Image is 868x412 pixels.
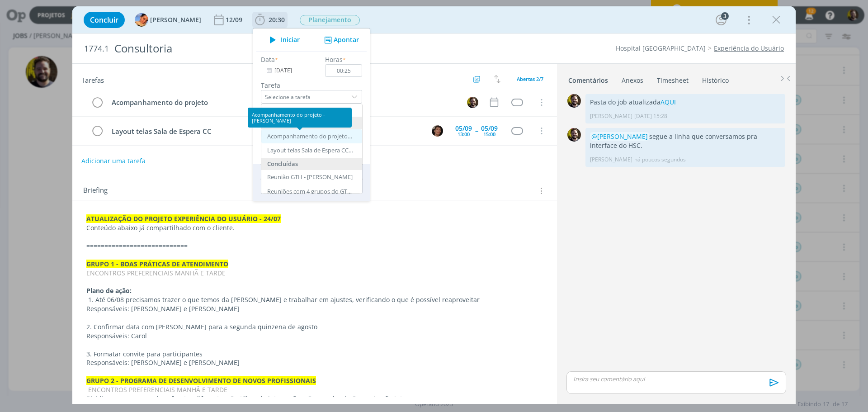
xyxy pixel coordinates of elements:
[135,13,201,27] button: L[PERSON_NAME]
[248,108,352,128] div: Acompanhamento do projeto - [PERSON_NAME]
[634,112,667,120] span: [DATE] 15:28
[517,76,543,82] span: Abertas 2/7
[567,128,581,142] img: C
[721,12,729,20] div: 3
[714,44,784,52] a: Experiência do Usuário
[86,223,543,232] p: Conteúdo abaixo já compartilhado com o cliente.
[83,185,108,197] span: Briefing
[322,35,359,45] button: Apontar
[567,94,581,108] img: C
[475,128,478,134] span: --
[430,124,444,137] button: P
[86,358,543,367] p: Responsáveis: [PERSON_NAME] e [PERSON_NAME]
[267,133,353,140] div: Acompanhamento do projeto - [PERSON_NAME]
[714,13,728,27] button: 3
[150,17,201,23] span: [PERSON_NAME]
[267,188,353,195] div: Reuniões com 4 grupos do GTH - grupo 6, 1, 2 e 3 - [PERSON_NAME]
[261,104,362,117] input: Buscar tarefa
[660,98,676,106] a: AQUI
[84,12,125,28] button: Concluir
[264,33,300,46] button: Iniciar
[656,72,689,85] a: Timesheet
[494,75,500,83] img: arrow-down-up.svg
[300,15,360,25] span: Planejamento
[634,156,686,164] span: há poucos segundos
[481,125,498,132] div: 05/09
[86,394,543,403] p: Dividimos o grupo em duas frentes diferentes: Cartilhas de integração e Campanha de Comunicação I...
[72,6,796,404] div: dialog
[261,64,317,77] input: Data
[590,132,781,151] p: segue a linha que conversamos pra interface do HSC.
[90,16,118,24] span: Concluir
[86,214,281,223] strong: ATUALIZAÇÃO DO PROJETO EXPERIÊNCIA DO USUÁRIO - 24/07
[616,44,706,52] a: Hospital [GEOGRAPHIC_DATA]
[455,125,472,132] div: 05/09
[269,15,285,24] span: 20:30
[432,125,443,137] img: P
[261,81,362,90] label: Tarefa
[591,132,648,141] span: @[PERSON_NAME]
[81,153,146,169] button: Adicionar uma tarefa
[483,132,495,137] div: 15:00
[467,97,478,108] img: C
[622,76,643,85] div: Anexos
[86,286,132,295] strong: Plano de ação:
[458,132,470,137] div: 13:00
[135,13,148,27] img: L
[86,322,543,331] p: 2. Confirmar data com [PERSON_NAME] para a segunda quinzena de agosto
[299,14,360,26] button: Planejamento
[261,55,275,64] label: Data
[86,376,316,385] strong: GRUPO 2 - PROGRAMA DE DESENVOLVIMENTO DE NOVOS PROFISSIONAIS
[260,164,308,179] th: Realizado
[88,385,227,394] span: ENCONTROS PREFERENCIAIS MANHÃ E TARDE
[702,72,729,85] a: Histórico
[81,74,104,85] span: Tarefas
[226,17,244,23] div: 12/09
[253,13,287,27] button: 20:30
[108,97,458,108] div: Acompanhamento do projeto
[86,269,226,277] span: ENCONTROS PREFERENCIAIS MANHÃ E TARDE
[325,55,343,64] label: Horas
[590,98,781,107] p: Pasta do job atualizada
[86,260,228,268] strong: GRUPO 1 - BOAS PRÁTICAS DE ATENDIMENTO
[86,350,543,359] p: 3. Formatar convite para participantes
[86,242,543,251] p: ============================
[590,156,632,164] p: [PERSON_NAME]
[108,126,423,137] div: Layout telas Sala de Espera CC
[253,28,370,201] ul: 20:30
[590,112,632,120] p: [PERSON_NAME]
[86,331,543,341] p: Responsáveis: Carol
[568,72,609,85] a: Comentários
[111,38,489,60] div: Consultoria
[267,174,353,181] div: Reunião GTH - [PERSON_NAME]
[261,158,362,170] div: Concluídas
[267,147,353,154] div: Layout telas Sala de Espera CC - [PERSON_NAME]
[466,95,479,109] button: C
[84,44,109,54] span: 1774.1
[86,295,543,304] p: 1. Até 06/08 precisamos trazer o que temos da [PERSON_NAME] e trabalhar em ajustes, verificando o...
[281,37,300,43] span: Iniciar
[86,304,543,313] p: Responsáveis: [PERSON_NAME] e [PERSON_NAME]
